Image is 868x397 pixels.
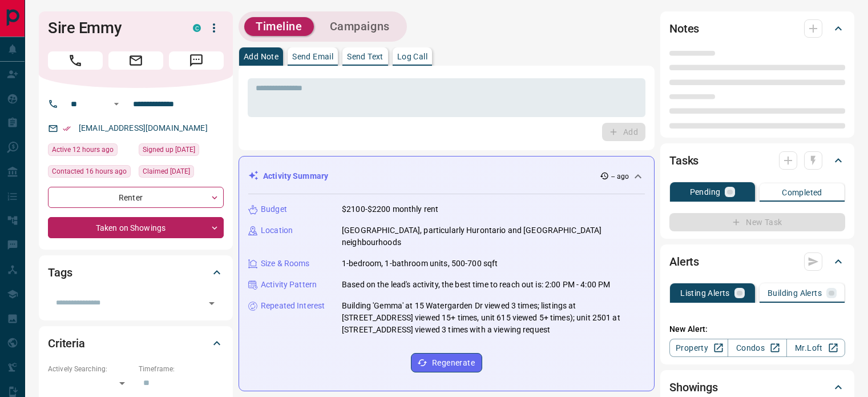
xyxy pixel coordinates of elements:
[204,295,220,311] button: Open
[48,330,224,357] div: Criteria
[347,53,383,61] p: Send Text
[611,171,629,182] p: -- ago
[261,203,287,215] p: Budget
[292,53,333,61] p: Send Email
[139,364,224,374] p: Timeframe:
[397,53,427,61] p: Log Call
[680,289,730,297] p: Listing Alerts
[52,144,114,155] span: Active 12 hours ago
[48,19,176,37] h1: Sire Emmy
[48,263,72,282] h2: Tags
[342,258,498,270] p: 1-bedroom, 1-bathroom units, 500-700 sqft
[669,252,699,271] h2: Alerts
[411,353,482,372] button: Regenerate
[342,279,610,291] p: Based on the lead's activity, the best time to reach out is: 2:00 PM - 4:00 PM
[261,279,317,291] p: Activity Pattern
[669,248,845,275] div: Alerts
[193,24,201,32] div: condos.ca
[63,125,71,133] svg: Email Verified
[48,143,133,159] div: Mon Oct 13 2025
[79,123,208,133] a: [EMAIL_ADDRESS][DOMAIN_NAME]
[139,165,224,181] div: Thu Oct 09 2025
[110,97,123,111] button: Open
[318,17,401,36] button: Campaigns
[108,51,163,70] span: Email
[669,378,718,396] h2: Showings
[261,300,325,312] p: Repeated Interest
[244,17,314,36] button: Timeline
[342,203,438,215] p: $2100-$2200 monthly rent
[342,300,645,336] p: Building 'Gemma' at 15 Watergarden Dr viewed 3 times; listings at [STREET_ADDRESS] viewed 15+ tim...
[261,224,293,236] p: Location
[669,323,845,335] p: New Alert:
[48,364,133,374] p: Actively Searching:
[244,53,278,61] p: Add Note
[143,144,195,155] span: Signed up [DATE]
[690,188,721,196] p: Pending
[782,189,822,197] p: Completed
[261,258,310,270] p: Size & Rooms
[248,166,645,187] div: Activity Summary-- ago
[48,217,224,238] div: Taken on Showings
[48,334,85,352] h2: Criteria
[669,15,845,42] div: Notes
[342,224,645,248] p: [GEOGRAPHIC_DATA], particularly Hurontario and [GEOGRAPHIC_DATA] neighbourhoods
[669,339,728,357] a: Property
[669,147,845,174] div: Tasks
[169,51,224,70] span: Message
[669,19,699,38] h2: Notes
[48,259,224,286] div: Tags
[139,143,224,159] div: Thu Oct 09 2025
[768,289,822,297] p: Building Alerts
[48,51,103,70] span: Call
[263,170,328,182] p: Activity Summary
[143,166,190,177] span: Claimed [DATE]
[48,187,224,208] div: Renter
[728,339,786,357] a: Condos
[786,339,845,357] a: Mr.Loft
[48,165,133,181] div: Sun Oct 12 2025
[52,166,127,177] span: Contacted 16 hours ago
[669,151,699,170] h2: Tasks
